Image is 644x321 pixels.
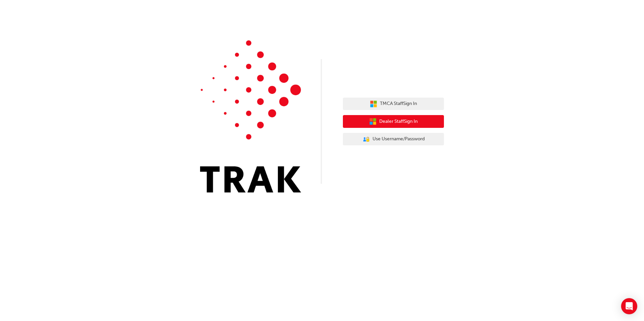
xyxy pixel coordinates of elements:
[343,115,444,128] button: Dealer StaffSign In
[621,298,637,314] div: Open Intercom Messenger
[343,98,444,110] button: TMCA StaffSign In
[200,40,301,192] img: Trak
[379,118,418,126] span: Dealer Staff Sign In
[343,133,444,146] button: Use Username/Password
[373,135,425,143] span: Use Username/Password
[380,100,417,108] span: TMCA Staff Sign In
